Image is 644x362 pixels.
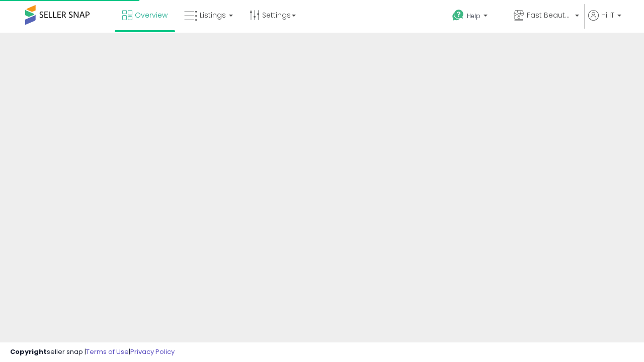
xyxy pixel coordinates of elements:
div: seller snap | | [10,347,175,357]
span: Fast Beauty ([GEOGRAPHIC_DATA]) [527,10,572,20]
a: Hi IT [588,10,621,33]
span: Listings [200,10,226,20]
a: Terms of Use [86,347,129,356]
strong: Copyright [10,347,47,356]
a: Privacy Policy [130,347,175,356]
span: Help [467,12,480,20]
span: Hi IT [601,10,614,20]
span: Overview [135,10,168,20]
a: Help [444,2,505,33]
i: Get Help [452,9,464,22]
